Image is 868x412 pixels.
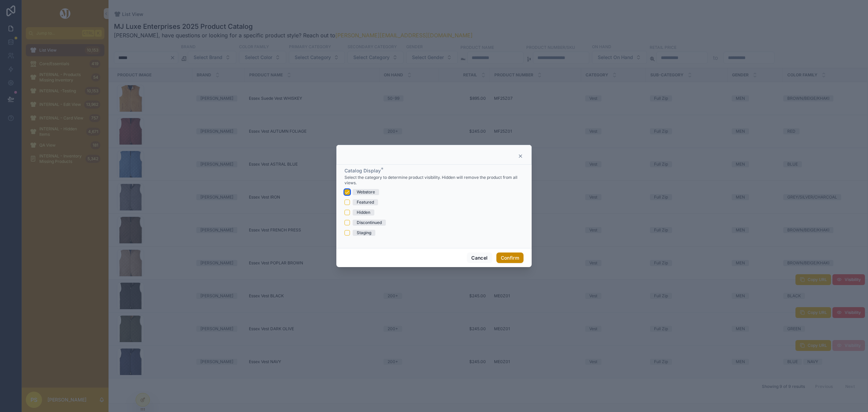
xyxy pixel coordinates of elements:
[467,252,492,263] button: Cancel
[357,230,371,236] div: Staging
[357,220,382,226] div: Discontinued
[344,168,381,173] span: Catalog Display
[357,199,374,205] div: Featured
[357,209,370,216] div: Hidden
[357,189,375,195] div: Webstore
[496,252,524,263] button: Confirm
[344,175,524,186] span: Select the category to determine product visibility. Hidden will remove the product from all views.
